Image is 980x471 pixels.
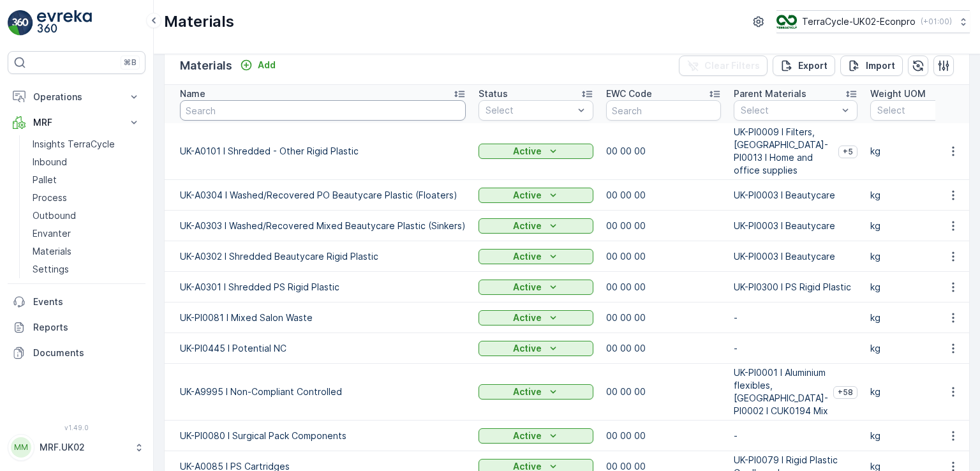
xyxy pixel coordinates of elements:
p: Active [513,189,542,202]
p: Select [486,104,574,117]
p: UK-PI0300 I PS Rigid Plastic [734,281,851,294]
button: Clear Filters [679,56,768,76]
p: Documents [33,347,140,359]
button: Operations [8,84,145,110]
p: UK-PI0009 I Filters, [GEOGRAPHIC_DATA]-PI0013 I Home and office supplies [734,126,833,177]
p: Import [866,59,895,72]
p: ( +01:00 ) [921,17,952,27]
p: UK-PI0001 I Aluminium flexibles, [GEOGRAPHIC_DATA]-PI0002 I CUK0194 Mix [734,366,828,417]
td: 00 00 00 [600,364,727,421]
p: Active [513,430,542,442]
button: Active [479,428,593,444]
p: Insights TerraCycle [33,138,115,151]
input: Search [180,100,466,121]
img: logo [8,10,33,36]
img: logo_light-DOdMpM7g.png [37,10,92,36]
td: 00 00 00 [600,303,727,333]
p: Active [513,250,542,263]
button: MMMRF.UK02 [8,434,145,461]
p: Name [180,87,205,100]
p: Active [513,281,542,294]
button: Active [479,249,593,264]
p: ⌘B [124,57,137,68]
td: UK-PI0080 I Surgical Pack Components [165,421,472,451]
p: Process [33,191,67,204]
p: Pallet [33,174,57,186]
td: 00 00 00 [600,123,727,180]
a: Insights TerraCycle [27,135,145,153]
a: Envanter [27,225,145,243]
td: UK-A0301 I Shredded PS Rigid Plastic [165,272,472,303]
td: UK-A0101 I Shredded - Other Rigid Plastic [165,123,472,180]
p: EWC Code [606,87,652,100]
button: MRF [8,110,145,135]
input: Search [606,100,721,121]
span: +5 [843,147,853,157]
button: Active [479,218,593,234]
p: Operations [33,91,120,103]
p: UK-PI0003 I Beautycare [734,250,835,263]
td: UK-A0304 I Washed/Recovered PO Beautycare Plastic (Floaters) [165,180,472,211]
img: terracycle_logo_wKaHoWT.png [776,15,797,29]
p: Active [513,385,542,398]
p: Add [258,59,276,71]
td: UK-A0302 I Shredded Beautycare Rigid Plastic [165,241,472,272]
a: Reports [8,315,145,340]
button: TerraCycle-UK02-Econpro(+01:00) [776,10,970,33]
button: Active [479,384,593,400]
span: +58 [838,387,853,398]
p: Inbound [33,156,67,168]
td: UK-PI0081 I Mixed Salon Waste [165,303,472,333]
p: Active [513,220,542,232]
td: 00 00 00 [600,421,727,451]
p: Outbound [33,209,76,222]
a: Documents [8,340,145,366]
button: Active [479,280,593,295]
p: UK-PI0003 I Beautycare [734,220,835,232]
p: UK-PI0003 I Beautycare [734,189,835,202]
p: MRF [33,116,120,129]
a: Process [27,189,145,207]
p: Materials [180,57,232,75]
p: Settings [33,263,69,276]
button: Active [479,188,593,203]
td: UK-A9995 I Non-Compliant Controlled [165,364,472,421]
p: Reports [33,321,140,334]
button: Add [235,57,281,73]
a: Events [8,289,145,315]
p: Parent Materials [734,87,806,100]
p: Envanter [33,227,71,240]
button: Import [840,56,903,76]
td: 00 00 00 [600,333,727,364]
p: TerraCycle-UK02-Econpro [802,15,916,28]
p: Events [33,295,140,308]
p: - [734,342,857,355]
p: Select [877,104,965,117]
p: Active [513,311,542,324]
td: 00 00 00 [600,241,727,272]
p: MRF.UK02 [40,441,128,454]
td: 00 00 00 [600,272,727,303]
td: 00 00 00 [600,180,727,211]
p: - [734,311,857,324]
p: Clear Filters [704,59,760,72]
p: Export [798,59,828,72]
p: Materials [164,11,234,32]
p: Materials [33,245,71,258]
button: Active [479,144,593,159]
td: 00 00 00 [600,211,727,241]
p: Status [479,87,508,100]
a: Outbound [27,207,145,225]
button: Active [479,341,593,356]
button: Export [773,56,835,76]
p: - [734,430,857,442]
a: Settings [27,260,145,278]
td: UK-PI0445 I Potential NC [165,333,472,364]
td: UK-A0303 I Washed/Recovered Mixed Beautycare Plastic (Sinkers) [165,211,472,241]
div: MM [11,437,31,458]
p: Active [513,145,542,158]
span: v 1.49.0 [8,424,145,431]
a: Pallet [27,171,145,189]
a: Inbound [27,153,145,171]
p: Select [741,104,838,117]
